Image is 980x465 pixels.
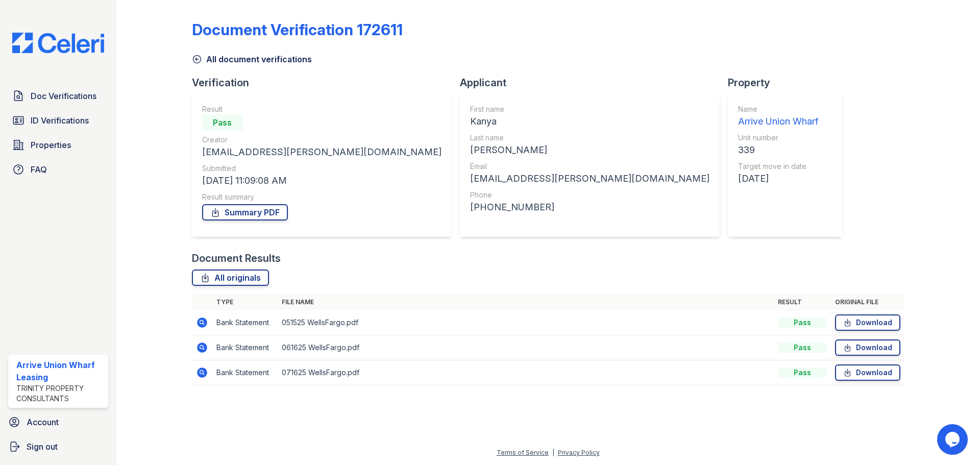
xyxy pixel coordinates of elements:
[470,161,709,172] div: Email
[4,436,112,457] a: Sign out
[27,416,59,428] span: Account
[192,251,281,265] div: Document Results
[470,104,709,114] div: First name
[738,104,818,129] a: Name Arrive Union Wharf
[16,383,104,404] div: Trinity Property Consultants
[4,412,112,432] a: Account
[212,360,278,385] td: Bank Statement
[212,335,278,360] td: Bank Statement
[778,368,827,378] div: Pass
[202,145,442,159] div: [EMAIL_ADDRESS][PERSON_NAME][DOMAIN_NAME]
[202,204,288,221] a: Summary PDF
[937,424,970,455] iframe: chat widget
[738,143,818,157] div: 339
[8,159,108,180] a: FAQ
[470,190,709,200] div: Phone
[552,449,554,456] div: |
[212,294,278,310] th: Type
[8,86,108,106] a: Doc Verifications
[470,200,709,214] div: [PHONE_NUMBER]
[460,76,728,90] div: Applicant
[278,294,774,310] th: File name
[192,20,403,39] div: Document Verification 172611
[31,114,89,127] span: ID Verifications
[558,449,600,456] a: Privacy Policy
[8,110,108,131] a: ID Verifications
[835,364,900,381] a: Download
[738,104,818,114] div: Name
[202,104,442,114] div: Result
[278,310,774,335] td: 051525 WellsFargo.pdf
[31,163,47,176] span: FAQ
[202,114,243,131] div: Pass
[774,294,831,310] th: Result
[835,339,900,356] a: Download
[8,135,108,155] a: Properties
[470,143,709,157] div: [PERSON_NAME]
[835,314,900,331] a: Download
[212,310,278,335] td: Bank Statement
[202,174,442,188] div: [DATE] 11:09:08 AM
[4,33,112,53] img: CE_Logo_Blue-a8612792a0a2168367f1c8372b55b34899dd931a85d93a1a3d3e32e68fde9ad4.png
[192,270,269,286] a: All originals
[278,360,774,385] td: 071625 WellsFargo.pdf
[31,90,96,102] span: Doc Verifications
[470,133,709,143] div: Last name
[31,139,71,151] span: Properties
[497,449,549,456] a: Terms of Service
[738,172,818,186] div: [DATE]
[278,335,774,360] td: 061625 WellsFargo.pdf
[728,76,850,90] div: Property
[470,172,709,186] div: [EMAIL_ADDRESS][PERSON_NAME][DOMAIN_NAME]
[192,76,460,90] div: Verification
[202,163,442,174] div: Submitted
[778,317,827,328] div: Pass
[738,133,818,143] div: Unit number
[27,440,58,453] span: Sign out
[831,294,904,310] th: Original file
[738,114,818,129] div: Arrive Union Wharf
[738,161,818,172] div: Target move in date
[778,342,827,353] div: Pass
[202,135,442,145] div: Creator
[470,114,709,129] div: Kanya
[16,359,104,383] div: Arrive Union Wharf Leasing
[192,53,312,65] a: All document verifications
[202,192,442,202] div: Result summary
